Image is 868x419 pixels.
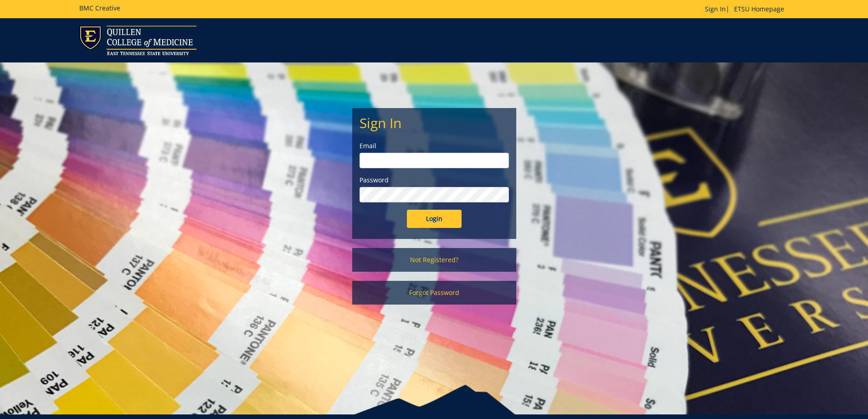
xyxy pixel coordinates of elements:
img: ETSU logo [79,26,196,55]
h5: BMC Creative [79,5,120,11]
p: | [705,5,789,14]
a: ETSU Homepage [729,5,789,13]
label: Password [360,176,509,185]
a: Not Registered? [352,248,516,272]
a: Forgot Password [352,281,516,305]
a: Sign In [705,5,726,13]
h2: Sign In [360,115,509,130]
input: Login [407,210,462,228]
label: Email [360,141,509,150]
